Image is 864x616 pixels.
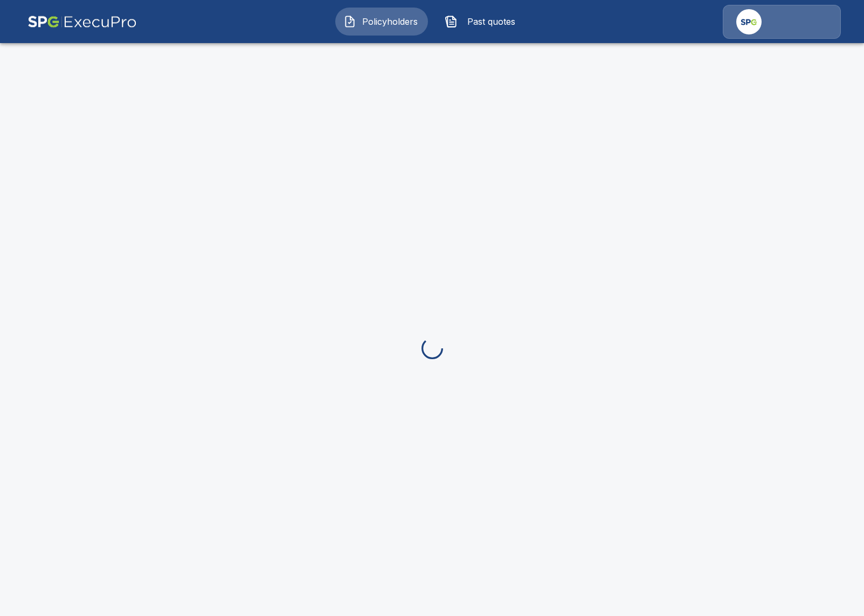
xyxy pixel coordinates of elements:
span: Past quotes [462,15,521,28]
button: Policyholders IconPolicyholders [335,8,428,36]
img: Policyholders Icon [343,15,356,28]
span: Policyholders [361,15,420,28]
img: Past quotes Icon [445,15,458,28]
button: Past quotes IconPast quotes [437,8,529,36]
img: AA Logo [27,5,137,39]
